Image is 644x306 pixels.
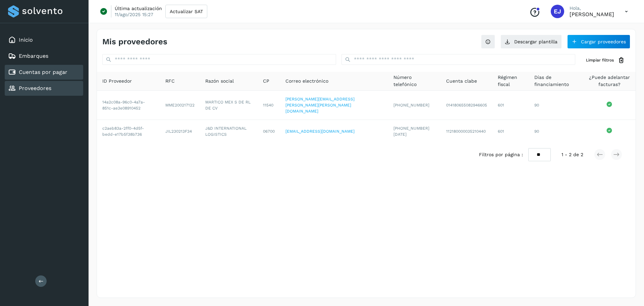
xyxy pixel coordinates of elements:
[581,54,630,67] button: Limpiar filtros
[258,120,280,143] td: 06700
[102,37,167,47] h4: Mis proveedores
[586,57,614,63] span: Limpiar filtros
[5,49,83,63] div: Embarques
[588,74,630,88] span: ¿Puede adelantar facturas?
[170,9,203,14] span: Actualizar SAT
[97,120,160,143] td: c2aeb83a-2ff0-4d5f-bedd-e17b5f38b736
[446,78,477,85] span: Cuenta clabe
[258,91,280,120] td: 11540
[570,5,614,11] p: Hola,
[441,91,492,120] td: 014180655082946605
[5,33,83,47] div: Inicio
[285,97,355,114] a: [PERSON_NAME][EMAIL_ADDRESS][PERSON_NAME][PERSON_NAME][DOMAIN_NAME]
[165,78,175,85] span: RFC
[393,103,429,107] span: [PHONE_NUMBER]
[19,85,51,91] a: Proveedores
[529,120,583,143] td: 90
[19,69,67,75] a: Cuentas por pagar
[393,126,429,137] span: [PHONE_NUMBER][DATE]
[5,81,83,96] div: Proveedores
[160,91,200,120] td: MME200217122
[115,11,153,17] p: 11/ago/2025 15:27
[263,78,269,85] span: CP
[205,78,234,85] span: Razón social
[19,53,48,59] a: Embarques
[102,78,132,85] span: ID Proveedor
[561,151,583,158] span: 1 - 2 de 2
[285,129,355,134] a: [EMAIL_ADDRESS][DOMAIN_NAME]
[115,5,162,11] p: Última actualización
[498,74,524,88] span: Régimen fiscal
[492,120,529,143] td: 601
[19,37,33,43] a: Inicio
[500,35,562,49] button: Descargar plantilla
[567,35,630,49] button: Cargar proveedores
[492,91,529,120] td: 601
[529,91,583,120] td: 90
[200,91,258,120] td: MARTICO MEX S DE RL DE CV
[534,74,578,88] span: Días de financiamiento
[165,5,207,18] button: Actualizar SAT
[200,120,258,143] td: J&D INTERNATIONAL LOGISTICS
[5,65,83,80] div: Cuentas por pagar
[97,91,160,120] td: 14a2c08a-96c0-4a7a-851c-ae3e08910452
[393,74,435,88] span: Número telefónico
[441,120,492,143] td: 112180000035210440
[285,78,328,85] span: Correo electrónico
[479,151,523,158] span: Filtros por página :
[570,11,614,17] p: Eduardo Joaquin Gonzalez Rodriguez
[160,120,200,143] td: JIL230213F34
